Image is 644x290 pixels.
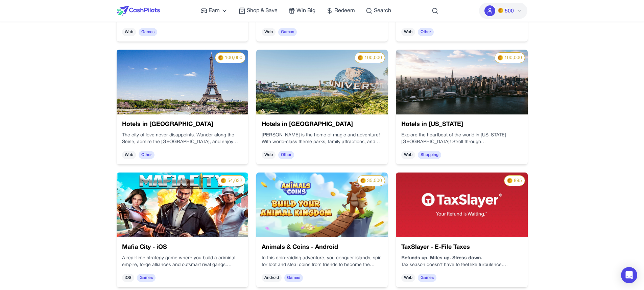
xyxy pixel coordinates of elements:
span: Web [122,151,136,159]
img: PMs [360,178,366,183]
span: 895 [514,178,522,184]
img: PMs [507,178,512,183]
img: e7LpnxnaeNCM.png [256,173,388,237]
span: 100,000 [364,55,382,61]
span: 54,632 [228,178,242,184]
span: Redeem [334,7,355,15]
p: Tax season doesn’t have to feel like turbulence. With , you can file your federal and state taxes... [401,262,522,268]
span: Games [137,274,156,282]
button: PMs500 [479,3,527,19]
h3: Mafia City - iOS [122,243,243,252]
span: Shop & Save [247,7,278,15]
span: Win Big [296,7,315,15]
span: Web [401,28,415,36]
p: In this coin‑raiding adventure, you conquer islands, spin for loot and steal coins from friends t... [262,255,382,268]
h3: Hotels in [GEOGRAPHIC_DATA] [262,120,382,129]
span: Other [139,151,154,159]
p: The city of love never disappoints. Wander along the Seine, admire the [GEOGRAPHIC_DATA], and enj... [122,132,243,146]
h3: TaxSlayer - E-File Taxes [401,243,522,252]
h3: Animals & Coins - Android [262,243,382,252]
span: Web [401,274,415,282]
h3: Hotels in [US_STATE] [401,120,522,129]
img: CashPilots Logo [117,6,160,16]
span: Other [418,28,434,36]
img: 7a84a110-2e79-4c6e-b11c-2d89d3d0ffa7.jpg [256,50,388,114]
img: PMs [498,55,503,60]
img: PMs [218,55,223,60]
a: Search [366,7,391,15]
span: Games [139,28,157,36]
img: PMs [358,55,363,60]
img: PMs [221,178,226,183]
p: [PERSON_NAME] is the home of magic and adventure! With world-class theme parks, family attraction... [262,132,382,146]
a: Win Big [288,7,315,15]
span: Earn [209,7,220,15]
h3: Hotels in [GEOGRAPHIC_DATA] [122,120,243,129]
span: Other [278,151,294,159]
span: Web [262,28,276,36]
p: A real‑time strategy game where you build a criminal empire, forge alliances and outsmart rival g... [122,255,243,268]
img: PMs [498,8,503,13]
a: Shop & Save [239,7,278,15]
span: 500 [505,7,514,15]
p: Explore the heartbeat of the world in [US_STATE][GEOGRAPHIC_DATA]! Stroll through [GEOGRAPHIC_DAT... [401,132,522,146]
span: Games [418,274,436,282]
span: 35,500 [367,178,382,184]
img: 458eefe5-aead-4420-8b58-6e94704f1244.jpg [117,173,248,237]
img: defd0564-b64a-4948-8971-8d4ba727220a.jpg [117,50,248,114]
img: b8bf13b7-ef6e-416f-965b-4111eaa8d699.jpg [396,173,527,237]
span: Web [401,151,415,159]
span: Android [262,274,282,282]
div: Open Intercom Messenger [621,267,637,283]
span: Search [374,7,391,15]
span: 100,000 [225,55,242,61]
span: Shopping [418,151,441,159]
span: iOS [122,274,134,282]
a: Earn [200,7,228,15]
span: Web [122,28,136,36]
span: 100,000 [504,55,522,61]
img: 90295c49-39b3-4d07-821e-e60fd50448f6.jpg [396,50,527,114]
span: Games [284,274,303,282]
span: Games [278,28,297,36]
span: Web [262,151,276,159]
a: Redeem [326,7,355,15]
strong: Refunds up. Miles up. Stress down. [401,256,482,260]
